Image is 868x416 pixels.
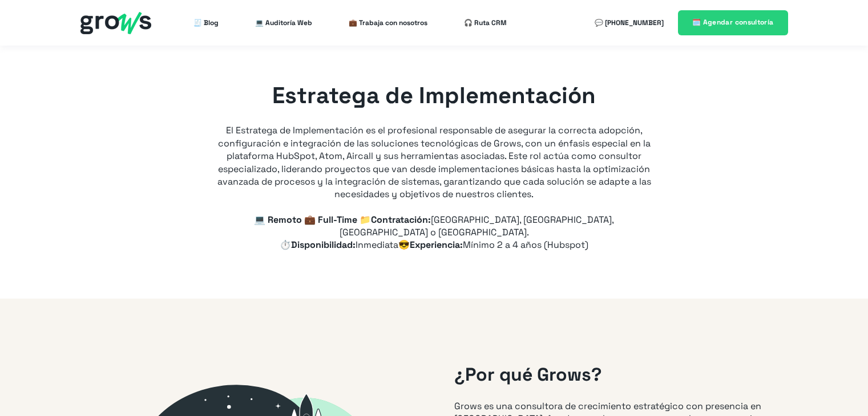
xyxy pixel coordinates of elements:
[217,214,651,251] p: 💻 Remoto 💼 Full-Time 📁Contratación: ⏱️Disponibilidad: 😎Experiencia:
[80,12,151,34] img: grows - hubspot
[217,80,651,112] h1: Estratega de Implementación
[692,18,774,27] span: 🗓️ Agendar consultoría
[678,10,788,35] a: 🗓️ Agendar consultoría
[349,11,427,34] a: 💼 Trabaja con nosotros
[463,239,588,251] span: Mínimo 2 a 4 años (Hubspot)
[464,11,507,34] a: 🎧 Ruta CRM
[217,80,651,201] div: El Estratega de Implementación es el profesional responsable de asegurar la correcta adopción, co...
[595,11,664,34] a: 💬 [PHONE_NUMBER]
[454,362,776,388] h2: ¿Por qué Grows?
[356,239,398,251] span: Inmediata
[340,214,615,238] span: [GEOGRAPHIC_DATA], [GEOGRAPHIC_DATA], [GEOGRAPHIC_DATA] o [GEOGRAPHIC_DATA].
[255,11,312,34] a: 💻 Auditoría Web
[193,11,219,34] a: 🧾 Blog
